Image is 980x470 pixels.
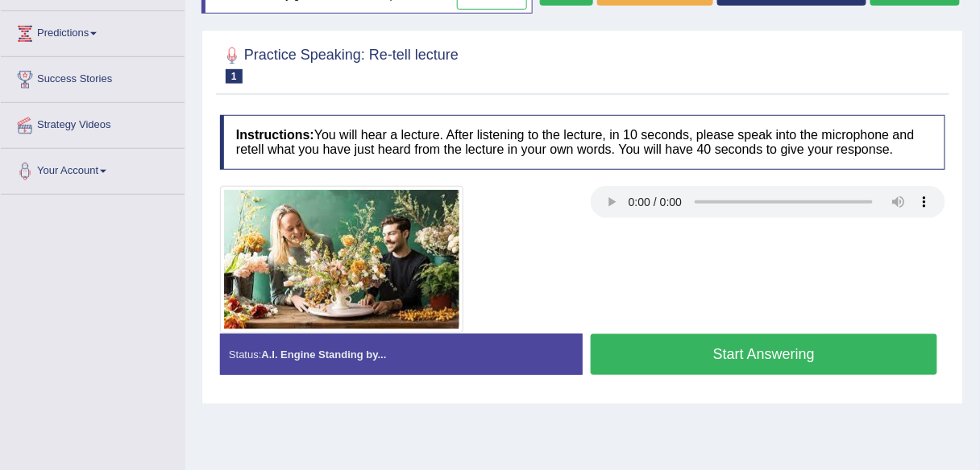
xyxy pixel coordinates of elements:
strong: A.I. Engine Standing by... [261,348,386,361]
button: Start Answering [591,334,937,375]
div: Status: [220,334,583,375]
h2: Practice Speaking: Re-tell lecture [220,43,459,84]
h4: You will hear a lecture. After listening to the lecture, in 10 seconds, please speak into the mic... [220,115,945,169]
a: Your Account [1,149,185,189]
a: Predictions [1,11,185,52]
span: 1 [226,69,243,84]
a: Strategy Videos [1,103,185,143]
a: Success Stories [1,57,185,97]
b: Instructions: [236,128,314,142]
